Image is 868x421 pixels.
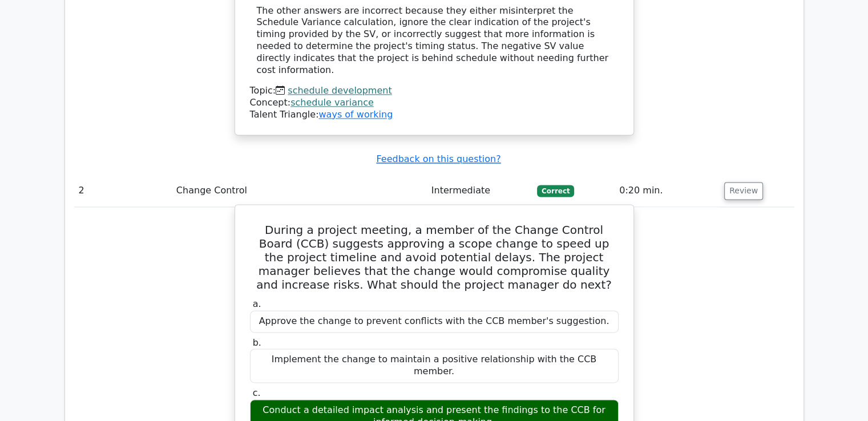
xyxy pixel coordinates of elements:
span: a. [253,298,261,309]
div: Topic: [250,85,619,97]
div: Talent Triangle: [250,85,619,120]
a: schedule development [288,85,391,96]
td: 0:20 min. [615,175,720,207]
div: Approve the change to prevent conflicts with the CCB member's suggestion. [250,310,619,333]
a: schedule variance [290,97,374,108]
span: Correct [537,185,574,196]
span: b. [253,337,261,348]
td: Change Control [172,175,427,207]
td: Intermediate [427,175,532,207]
button: Review [724,182,763,200]
div: Implement the change to maintain a positive relationship with the CCB member. [250,349,619,383]
a: Feedback on this question? [376,153,500,164]
div: Concept: [250,97,619,109]
h5: During a project meeting, a member of the Change Control Board (CCB) suggests approving a scope c... [249,223,620,292]
span: c. [253,387,261,398]
a: ways of working [318,109,393,120]
td: 2 [74,175,172,207]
